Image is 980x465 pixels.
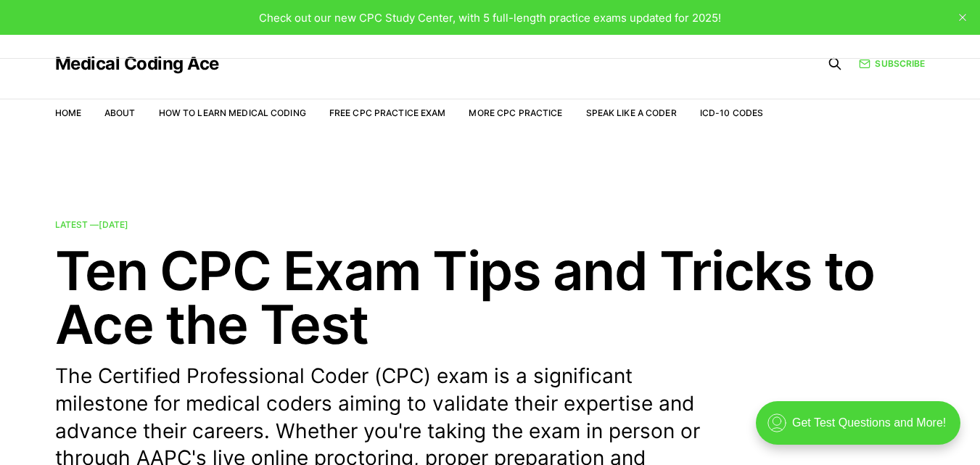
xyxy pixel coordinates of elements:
h2: Ten CPC Exam Tips and Tricks to Ace the Test [55,244,926,351]
a: Medical Coding Ace [55,55,219,73]
time: [DATE] [99,219,128,230]
a: ICD-10 Codes [700,107,763,118]
a: How to Learn Medical Coding [159,107,306,118]
a: More CPC Practice [469,107,562,118]
span: Latest — [55,219,128,230]
a: Free CPC Practice Exam [329,107,446,118]
iframe: portal-trigger [744,394,980,465]
a: Subscribe [859,57,925,70]
a: Speak Like a Coder [586,107,677,118]
button: close [951,6,974,29]
a: About [104,107,136,118]
span: Check out our new CPC Study Center, with 5 full-length practice exams updated for 2025! [259,11,721,25]
a: Home [55,107,81,118]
